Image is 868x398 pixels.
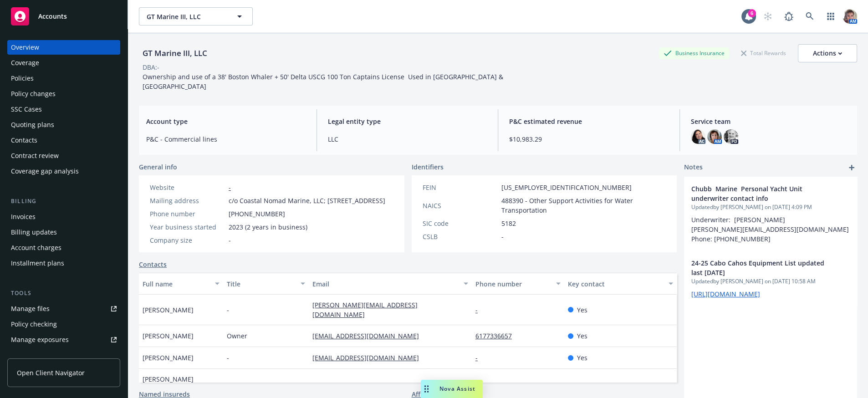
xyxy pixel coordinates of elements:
[801,7,819,26] a: Search
[475,279,551,289] div: Phone number
[11,40,39,55] div: Overview
[11,148,59,163] div: Contract review
[501,219,516,228] span: 5182
[11,71,34,86] div: Policies
[150,196,225,205] div: Mailing address
[423,201,498,210] div: NAICS
[842,9,857,24] img: photo
[577,331,587,341] span: Yes
[146,117,306,126] span: Account type
[659,47,729,59] div: Business Insurance
[7,240,120,255] a: Account charges
[7,87,120,101] a: Policy changes
[475,353,485,362] a: -
[229,235,231,245] span: -
[11,317,57,332] div: Policy checking
[139,273,223,295] button: Full name
[7,71,120,86] a: Policies
[139,47,211,59] div: GT Marine III, LLC
[227,353,229,362] span: -
[691,129,705,144] img: photo
[11,209,36,224] div: Invoices
[7,40,120,55] a: Overview
[139,162,177,172] span: General info
[684,162,703,173] span: Notes
[139,7,253,26] button: GT Marine III, LLC
[11,256,64,270] div: Installment plans
[7,317,120,332] a: Policy checking
[7,133,120,148] a: Contacts
[421,380,483,398] button: Nova Assist
[150,235,225,245] div: Company size
[11,164,79,179] div: Coverage gap analysis
[509,134,669,144] span: $10,983.29
[312,353,426,362] a: [EMAIL_ADDRESS][DOMAIN_NAME]
[229,183,231,192] a: -
[229,222,307,232] span: 2023 (2 years in business)
[139,260,167,269] a: Contacts
[691,184,826,203] span: Chubb Marine Personal Yacht Unit underwriter contact info
[423,232,498,241] div: CSLB
[423,183,498,192] div: FEIN
[7,301,120,316] a: Manage files
[684,251,857,306] div: 24-25 Cabo Cahos Equipment List updated last [DATE]Updatedby [PERSON_NAME] on [DATE] 10:58 AM[URL...
[227,331,247,341] span: Owner
[475,332,519,340] a: 6177336657
[312,279,458,289] div: Email
[11,301,50,316] div: Manage files
[7,197,120,206] div: Billing
[312,332,426,340] a: [EMAIL_ADDRESS][DOMAIN_NAME]
[798,44,857,62] button: Actions
[7,348,120,362] a: Manage certificates
[780,7,798,26] a: Report a Bug
[7,256,120,270] a: Installment plans
[564,273,677,295] button: Key contact
[17,368,85,378] span: Open Client Navigator
[11,117,54,132] div: Quoting plans
[813,45,842,62] div: Actions
[227,305,229,315] span: -
[150,209,225,219] div: Phone number
[11,102,42,117] div: SSC Cases
[421,380,432,398] div: Drag to move
[691,117,850,126] span: Service team
[229,209,285,219] span: [PHONE_NUMBER]
[11,56,39,70] div: Coverage
[223,273,309,295] button: Title
[439,385,475,393] span: Nova Assist
[7,289,120,298] div: Tools
[846,162,857,173] a: add
[328,134,487,144] span: LLC
[229,196,385,205] span: c/o Coastal Nomad Marine, LLC; [STREET_ADDRESS]
[707,129,722,144] img: photo
[568,279,663,289] div: Key contact
[227,279,295,289] div: Title
[150,183,225,192] div: Website
[11,133,37,148] div: Contacts
[150,222,225,232] div: Year business started
[7,102,120,117] a: SSC Cases
[7,117,120,132] a: Quoting plans
[724,129,738,144] img: photo
[577,353,587,362] span: Yes
[11,225,57,240] div: Billing updates
[143,305,194,315] span: [PERSON_NAME]
[7,4,120,29] a: Accounts
[472,273,565,295] button: Phone number
[7,225,120,240] a: Billing updates
[38,13,67,20] span: Accounts
[691,258,826,277] span: 24-25 Cabo Cahos Equipment List updated last [DATE]
[412,162,444,172] span: Identifiers
[11,240,61,255] div: Account charges
[7,209,120,224] a: Invoices
[143,353,194,362] span: [PERSON_NAME]
[501,183,632,192] span: [US_EMPLOYER_IDENTIFICATION_NUMBER]
[143,279,209,289] div: Full name
[509,117,669,126] span: P&C estimated revenue
[691,215,850,244] p: Underwriter: [PERSON_NAME] [PERSON_NAME][EMAIL_ADDRESS][DOMAIN_NAME] Phone: [PHONE_NUMBER]
[7,56,120,70] a: Coverage
[7,164,120,179] a: Coverage gap analysis
[7,332,120,347] a: Manage exposures
[11,348,71,362] div: Manage certificates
